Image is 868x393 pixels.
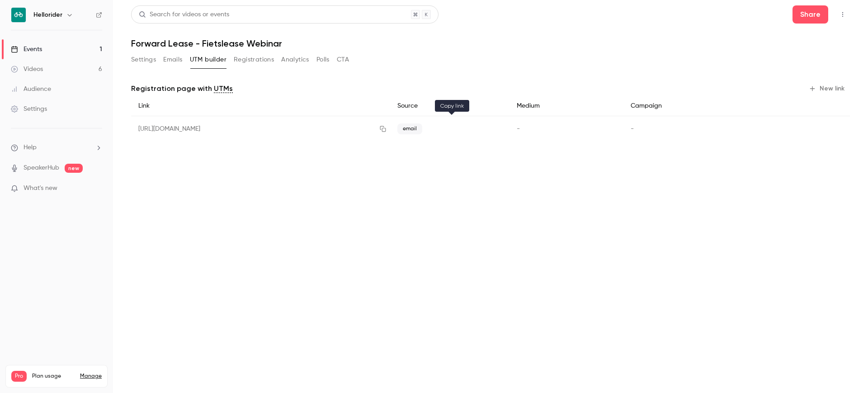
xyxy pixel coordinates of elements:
button: CTA [337,52,349,67]
p: Registration page with [131,83,233,94]
div: Source [390,96,509,116]
div: Search for videos or events [139,10,229,19]
span: Help [24,143,37,152]
button: Settings [131,52,156,67]
button: Emails [163,52,182,67]
span: Plan usage [32,373,75,380]
li: help-dropdown-opener [11,143,102,152]
button: New link [805,81,850,96]
h6: Hellorider [33,10,62,19]
a: SpeakerHub [24,163,59,173]
span: Pro [11,371,27,382]
img: Hellorider [11,8,26,22]
span: - [517,126,520,132]
div: Audience [11,85,51,94]
iframe: Noticeable Trigger [91,185,102,193]
div: Medium [509,96,623,116]
button: Share [793,5,828,24]
div: Events [11,45,42,54]
div: Campaign [623,96,762,116]
span: new [65,164,83,173]
button: UTM builder [190,52,226,67]
h1: Forward Lease - Fietslease Webinar [131,38,850,49]
div: Videos [11,65,43,74]
button: Analytics [281,52,309,67]
span: email [397,123,422,134]
a: UTMs [214,83,233,94]
div: [URL][DOMAIN_NAME] [131,116,390,142]
button: Polls [316,52,330,67]
div: Settings [11,104,47,114]
span: What's new [24,184,57,193]
a: Manage [80,373,102,380]
div: Link [131,96,390,116]
span: - [631,126,634,132]
button: Registrations [234,52,274,67]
